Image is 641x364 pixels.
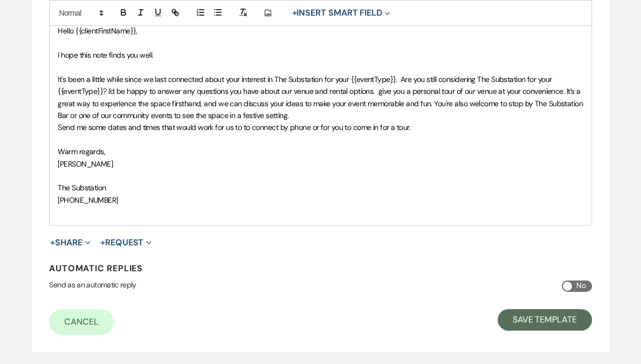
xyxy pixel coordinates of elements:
a: Cancel [49,309,114,335]
span: Warm regards, [58,147,105,156]
span: Send as an automatic reply [49,280,136,290]
button: Insert Smart Field [288,6,394,19]
span: The Substation [58,183,106,193]
span: No [576,279,585,292]
span: I hope this note finds you well. [58,50,153,60]
button: Request [100,238,151,247]
button: Save Template [498,309,592,331]
span: + [292,9,297,17]
h4: Automatic Replies [49,263,591,274]
button: Share [50,238,91,247]
span: + [50,238,55,247]
span: Send me some dates and times that would work for us to to connect by phone or for you to come in ... [58,122,410,132]
span: [PERSON_NAME] [58,159,113,169]
span: + [100,238,105,247]
span: [PHONE_NUMBER] [58,195,118,205]
span: Hello {{clientFirstName}}, [58,26,137,36]
span: It's been a little while since we last connected about your interest in The Substation for your {... [58,74,584,120]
